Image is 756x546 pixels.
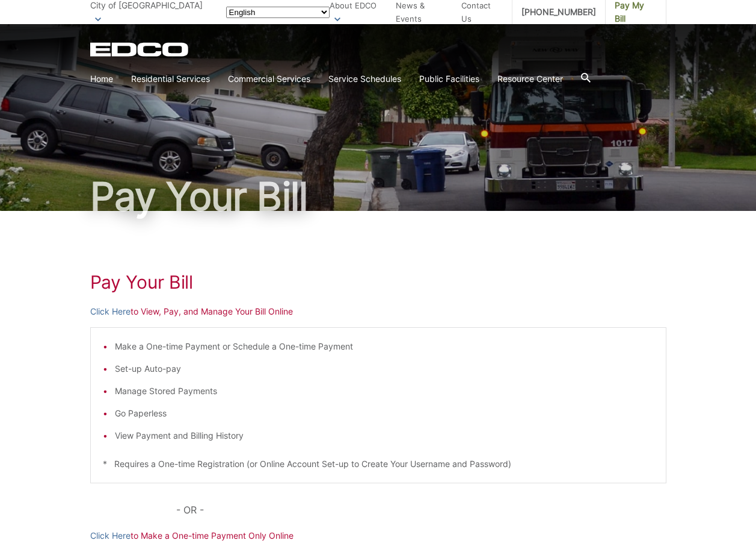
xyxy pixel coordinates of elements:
a: Commercial Services [228,72,310,86]
p: - OR - [176,501,666,518]
a: Resource Center [497,72,563,86]
li: Go Paperless [115,407,654,420]
a: Click Here [90,529,131,542]
li: Set-up Auto-pay [115,362,654,375]
p: * Requires a One-time Registration (or Online Account Set-up to Create Your Username and Password) [103,457,654,471]
a: Home [90,72,113,86]
a: Residential Services [131,72,210,86]
h1: Pay Your Bill [90,177,666,216]
li: Manage Stored Payments [115,384,654,398]
p: to View, Pay, and Manage Your Bill Online [90,305,666,318]
p: to Make a One-time Payment Only Online [90,529,666,542]
li: Make a One-time Payment or Schedule a One-time Payment [115,340,654,353]
a: Click Here [90,305,131,318]
a: Public Facilities [419,72,479,86]
a: Service Schedules [328,72,401,86]
li: View Payment and Billing History [115,429,654,442]
h1: Pay Your Bill [90,271,666,293]
select: Select a language [226,7,330,18]
a: EDCD logo. Return to the homepage. [90,42,190,57]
